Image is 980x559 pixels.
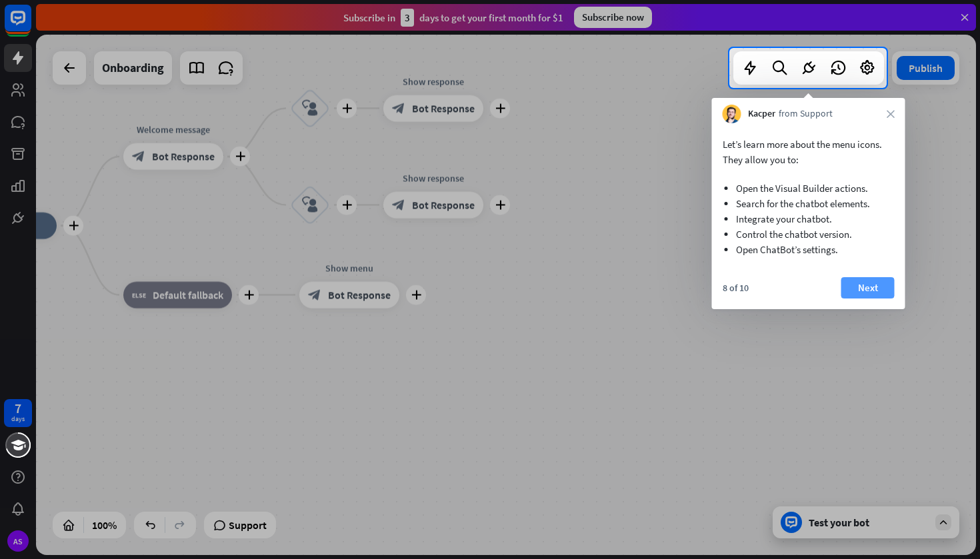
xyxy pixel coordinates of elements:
[11,5,51,45] button: Open LiveChat chat widget
[723,137,895,167] p: Let’s learn more about the menu icons. They allow you to:
[841,277,895,298] button: Next
[736,227,881,242] li: Control the chatbot version.
[723,282,749,294] div: 8 of 10
[887,110,895,118] i: close
[748,107,775,121] span: Kacper
[736,242,881,257] li: Open ChatBot’s settings.
[736,181,881,196] li: Open the Visual Builder actions.
[779,107,833,121] span: from Support
[736,211,881,227] li: Integrate your chatbot.
[736,196,881,211] li: Search for the chatbot elements.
